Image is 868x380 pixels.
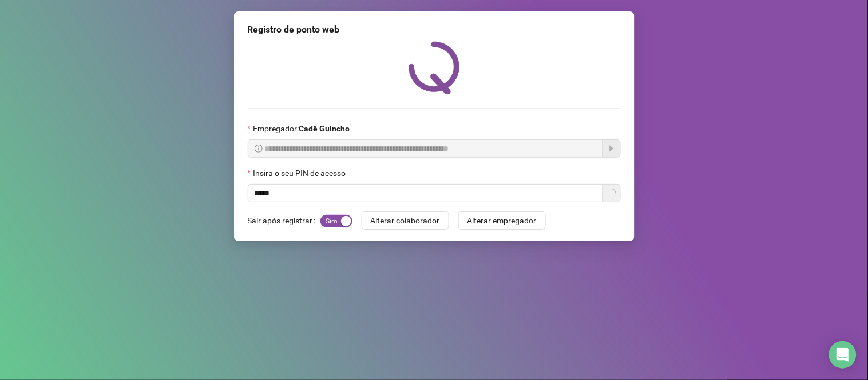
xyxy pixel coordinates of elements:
[253,122,350,135] span: Empregador :
[248,211,320,230] label: Sair após registrar
[248,167,353,179] label: Insira o seu PIN de acesso
[467,214,537,227] span: Alterar empregador
[829,341,857,369] div: Open Intercom Messenger
[255,145,263,153] span: info-circle
[409,41,460,94] img: QRPoint
[362,211,449,230] button: Alterar colaborador
[458,211,546,230] button: Alterar empregador
[371,214,440,227] span: Alterar colaborador
[299,124,350,133] strong: Cadê Guincho
[248,23,621,37] div: Registro de ponto web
